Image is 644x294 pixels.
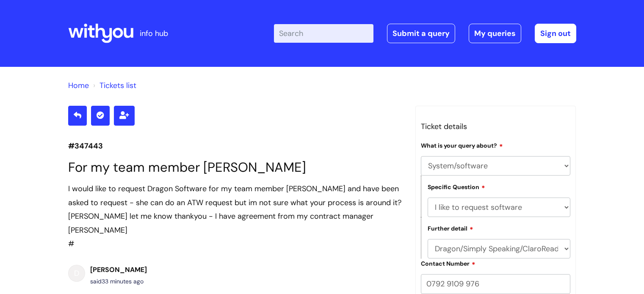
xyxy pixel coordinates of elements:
[421,259,475,267] label: Contact Number
[274,24,576,43] div: | -
[428,224,473,232] label: Further detail
[68,79,89,92] li: Solution home
[91,79,136,92] li: Tickets list
[68,182,403,237] div: I would like to request Dragon Software for my team member [PERSON_NAME] and have been asked to r...
[100,80,136,91] a: Tickets list
[469,24,521,43] a: My queries
[90,265,147,274] b: [PERSON_NAME]
[535,24,576,43] a: Sign out
[274,24,373,43] input: Search
[421,141,503,149] label: What is your query about?
[68,139,403,153] p: #347443
[68,159,403,175] h1: For my team member [PERSON_NAME]
[90,276,147,287] div: said
[428,182,485,191] label: Specific Question
[387,24,455,43] a: Submit a query
[68,80,89,91] a: Home
[102,278,144,285] span: Thu, 4 Sep, 2025 at 12:47 PM
[421,120,571,133] h3: Ticket details
[68,182,403,250] div: #
[140,27,168,40] p: info hub
[68,265,85,282] div: D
